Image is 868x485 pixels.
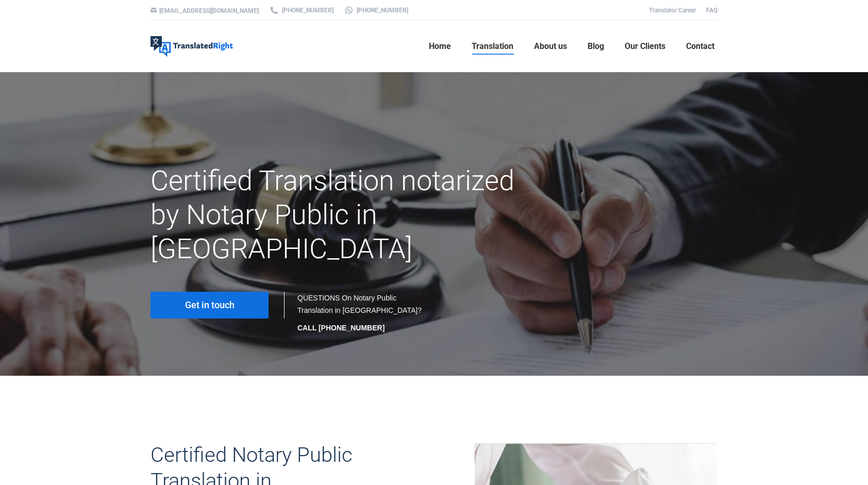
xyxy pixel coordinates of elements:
[469,30,516,63] a: Translation
[625,41,665,52] span: Our Clients
[622,30,669,63] a: Our Clients
[683,30,717,63] a: Contact
[151,292,269,319] a: Get in touch
[185,300,235,310] span: Get in touch
[706,7,717,14] a: FAQ
[472,41,513,52] span: Translation
[151,36,233,57] img: Translated Right
[297,324,385,332] strong: CALL [PHONE_NUMBER]
[159,7,259,14] a: [EMAIL_ADDRESS][DOMAIN_NAME]
[531,30,570,63] a: About us
[151,164,523,266] h1: Certified Translation notarized by Notary Public in [GEOGRAPHIC_DATA]
[269,6,333,15] a: [PHONE_NUMBER]
[344,6,408,15] a: [PHONE_NUMBER]
[649,7,696,14] a: Translator Career
[534,41,567,52] span: About us
[588,41,604,52] span: Blog
[585,30,607,63] a: Blog
[429,41,451,52] span: Home
[426,30,454,63] a: Home
[297,292,424,334] div: QUESTIONS On Notary Public Translation in [GEOGRAPHIC_DATA]?
[686,41,714,52] span: Contact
